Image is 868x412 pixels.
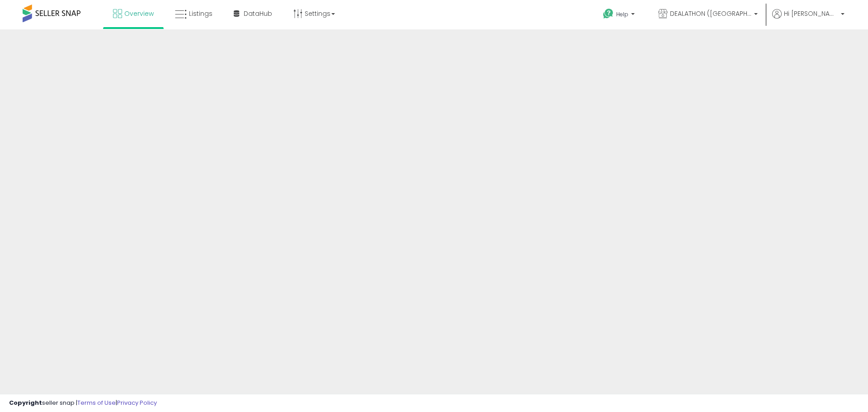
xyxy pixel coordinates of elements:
[616,10,628,18] span: Help
[603,8,614,19] i: Get Help
[189,9,212,18] span: Listings
[784,9,838,18] span: Hi [PERSON_NAME]
[670,9,751,18] span: DEALATHON ([GEOGRAPHIC_DATA])
[9,399,157,407] div: seller snap | |
[124,9,154,18] span: Overview
[244,9,272,18] span: DataHub
[9,398,42,407] strong: Copyright
[77,398,116,407] a: Terms of Use
[772,9,844,29] a: Hi [PERSON_NAME]
[596,1,644,29] a: Help
[117,398,157,407] a: Privacy Policy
